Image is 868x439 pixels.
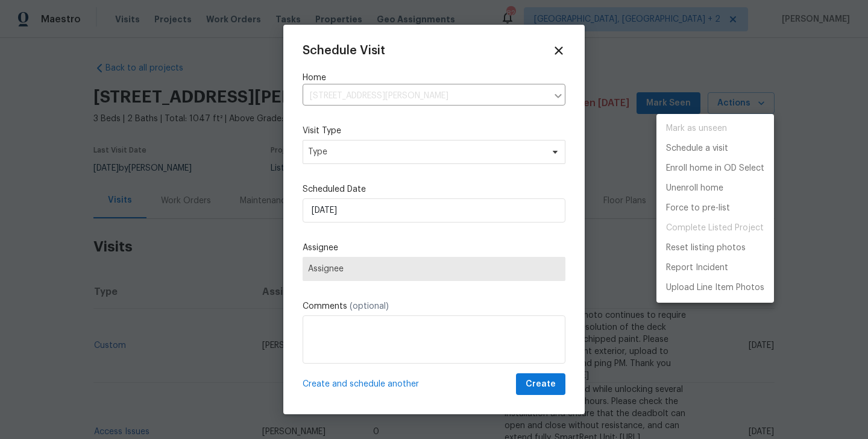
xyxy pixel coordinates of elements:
span: Project is already completed [656,218,774,238]
p: Schedule a visit [666,142,728,155]
p: Enroll home in OD Select [666,162,764,175]
p: Reset listing photos [666,242,746,254]
p: Force to pre-list [666,202,730,215]
p: Unenroll home [666,182,723,195]
p: Report Incident [666,262,728,274]
p: Upload Line Item Photos [666,282,764,294]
